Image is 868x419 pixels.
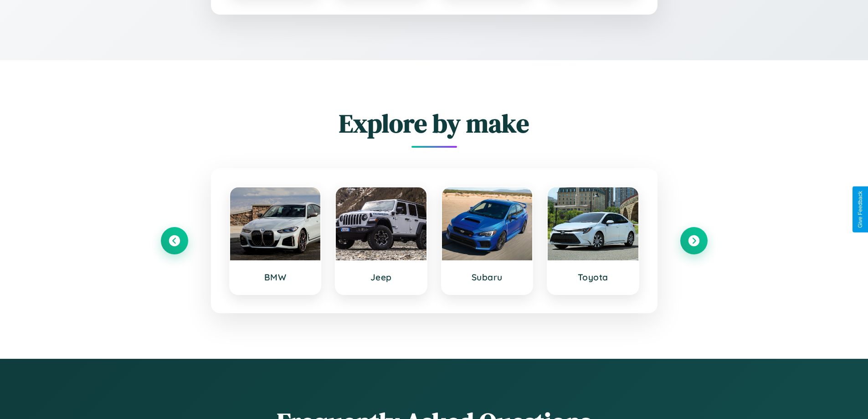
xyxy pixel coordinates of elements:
[239,272,312,283] h3: BMW
[857,191,863,228] div: Give Feedback
[345,272,417,283] h3: Jeep
[161,106,708,141] h2: Explore by make
[557,272,629,283] h3: Toyota
[451,272,524,283] h3: Subaru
